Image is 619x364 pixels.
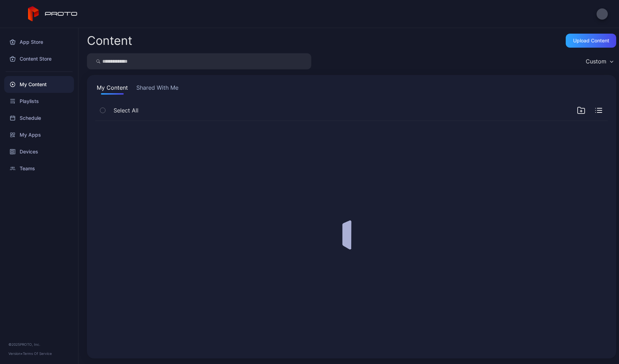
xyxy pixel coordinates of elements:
[4,76,74,93] a: My Content
[586,58,606,65] div: Custom
[8,351,23,356] span: Version •
[4,34,74,50] a: App Store
[566,34,616,48] button: Upload Content
[4,93,74,110] a: Playlists
[4,110,74,126] a: Schedule
[23,351,52,356] a: Terms Of Service
[4,143,74,160] a: Devices
[582,53,616,69] button: Custom
[95,83,129,95] button: My Content
[4,50,74,67] a: Content Store
[114,106,138,115] span: Select All
[135,83,180,95] button: Shared With Me
[4,160,74,177] a: Teams
[8,342,70,347] div: © 2025 PROTO, Inc.
[4,126,74,143] a: My Apps
[87,35,132,47] div: Content
[573,38,609,43] div: Upload Content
